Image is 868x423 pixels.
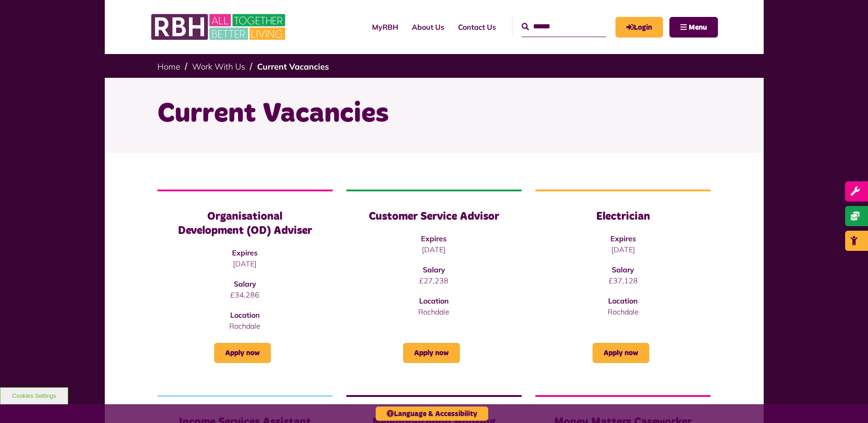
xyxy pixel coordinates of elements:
strong: Expires [421,234,447,243]
h1: Current Vacancies [157,96,711,132]
p: £34,286 [176,289,314,300]
img: RBH [151,9,288,45]
strong: Expires [610,234,636,243]
a: MyRBH [615,17,663,38]
iframe: Netcall Web Assistant for live chat [827,382,868,423]
button: Navigation [669,17,718,38]
span: Menu [689,24,707,31]
a: Contact Us [451,15,503,39]
p: Rochdale [365,306,503,317]
strong: Expires [232,248,258,257]
a: Apply now [403,343,460,363]
strong: Salary [612,265,634,274]
h3: Organisational Development (OD) Adviser [176,210,314,238]
strong: Location [419,296,449,305]
a: Current Vacancies [257,61,329,72]
button: Language & Accessibility [376,407,488,421]
a: MyRBH [365,15,405,39]
p: [DATE] [554,244,692,255]
strong: Location [230,310,260,320]
a: Home [157,61,180,72]
p: £27,238 [365,275,503,286]
h3: Electrician [554,210,692,224]
strong: Location [608,296,638,305]
p: £37,128 [554,275,692,286]
a: Work With Us [192,61,245,72]
p: Rochdale [554,306,692,317]
p: Rochdale [176,320,314,331]
a: About Us [405,15,451,39]
a: Apply now [214,343,271,363]
p: [DATE] [365,244,503,255]
strong: Salary [234,279,256,288]
strong: Salary [423,265,445,274]
a: Apply now [593,343,649,363]
p: [DATE] [176,258,314,269]
h3: Customer Service Advisor [365,210,503,224]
